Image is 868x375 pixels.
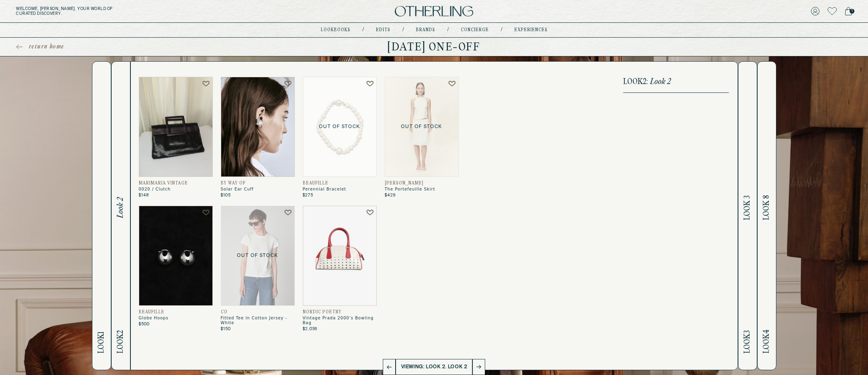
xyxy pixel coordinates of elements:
img: logo [395,6,473,17]
span: Globe Hoops [139,316,213,321]
p: Out of Stock [303,77,377,177]
button: Look4Look 8 [757,61,776,370]
span: $150 [221,327,231,331]
img: 0020 / Clutch [139,77,213,177]
div: / [402,27,404,33]
span: Perennial Bracelet [303,187,377,192]
a: Brands [416,28,435,32]
p: Out of Stock [385,77,459,177]
a: Perennial BraceletOut of Stock [303,77,377,177]
span: Look 8 [762,195,771,220]
span: Look 2 [116,198,125,219]
span: Fitted Tee In Cotton Jersey - White [221,316,295,325]
span: $105 [221,193,231,198]
span: $275 [303,193,313,198]
button: Look3Look 3 [738,61,757,370]
span: Look 2 [650,78,671,86]
span: [PERSON_NAME] [385,181,424,186]
span: $2,036 [303,327,317,331]
span: $429 [385,193,396,198]
span: Look 2 [116,330,125,353]
span: By Way Of [221,181,246,186]
a: return home [16,43,64,51]
span: $500 [139,322,150,327]
span: Look 4 [762,329,771,353]
span: Look 1 [97,331,106,353]
div: / [501,27,502,33]
img: SOLAR EAR CUFF [221,77,295,177]
p: Out of Stock [221,206,295,306]
img: Vintage Prada 2000’s Bowling Bag [303,206,377,306]
span: 0020 / Clutch [139,187,213,192]
span: $148 [139,193,149,198]
a: The Portefeuille skirtOut of Stock [385,77,459,177]
span: 1 [850,9,854,14]
span: Look 3 [743,196,752,221]
div: / [447,27,449,33]
span: Beaufille [303,181,328,186]
button: Look2Look 2 [111,61,130,370]
a: Fitted Tee in Cotton Jersey - WhiteOut of Stock [221,206,295,306]
span: CO [221,310,228,315]
h5: Welcome, [PERSON_NAME] . Your world of curated discovery. [16,6,267,16]
a: experiences [514,28,548,32]
span: The Portefeuille Skirt [385,187,459,192]
img: Globe Hoops [139,206,213,306]
span: Nordic Poetry [303,310,342,315]
span: Solar Ear Cuff [221,187,295,192]
p: Viewing: Look 2. Look 2 [395,363,473,371]
span: return home [29,43,64,51]
a: Edits [376,28,390,32]
a: concierge [461,28,489,32]
div: / [362,27,364,33]
button: Look1 [92,61,111,370]
span: Beaufille [139,310,164,315]
span: Look 3 [743,330,752,353]
a: lookbooks [321,28,350,32]
span: Marimaria Vintage [139,181,188,186]
span: Vintage Prada 2000’s Bowling Bag [303,316,377,325]
a: 1 [845,6,852,17]
span: Look 2 : [623,78,648,86]
h1: [DATE] One-off [16,40,852,53]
